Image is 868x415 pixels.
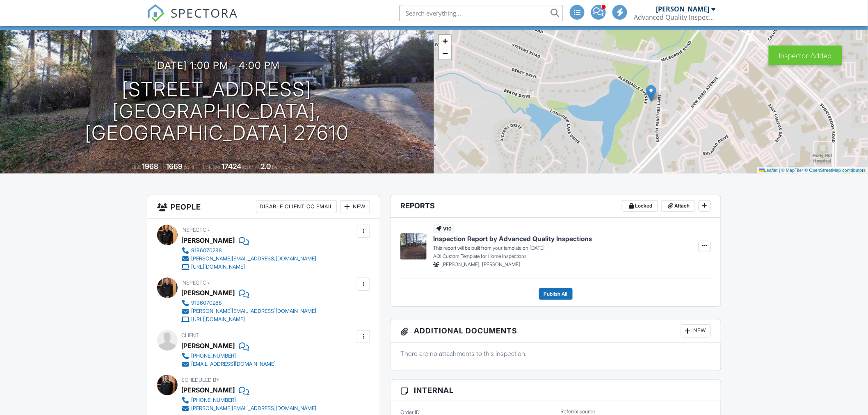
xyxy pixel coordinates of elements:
[132,164,141,170] span: Built
[181,384,235,396] div: [PERSON_NAME]
[191,300,222,306] div: 9196070288
[181,263,316,271] a: [URL][DOMAIN_NAME]
[191,405,316,412] div: [PERSON_NAME][EMAIL_ADDRESS][DOMAIN_NAME]
[147,11,238,28] a: SPECTORA
[181,234,235,246] div: [PERSON_NAME]
[439,35,451,47] a: Zoom in
[779,168,780,173] span: |
[191,361,276,367] div: [EMAIL_ADDRESS][DOMAIN_NAME]
[181,396,316,404] a: [PHONE_NUMBER]
[400,349,711,358] p: There are no attachments to this inspection.
[222,162,242,171] div: 17424
[191,247,222,254] div: 9196070288
[191,397,236,404] div: [PHONE_NUMBER]
[256,200,337,213] div: Disable Client CC Email
[154,60,280,71] h3: [DATE] 1:00 pm - 4:00 pm
[142,162,159,171] div: 1968
[191,308,316,315] div: [PERSON_NAME][EMAIL_ADDRESS][DOMAIN_NAME]
[171,4,238,21] span: SPECTORA
[443,36,448,46] span: +
[181,404,316,413] a: [PERSON_NAME][EMAIL_ADDRESS][DOMAIN_NAME]
[399,5,563,21] input: Search everything...
[681,324,711,337] div: New
[443,48,448,58] span: −
[191,316,245,323] div: [URL][DOMAIN_NAME]
[391,319,721,343] h3: Additional Documents
[759,168,778,173] a: Leaflet
[181,360,276,368] a: [EMAIL_ADDRESS][DOMAIN_NAME]
[391,380,721,401] h3: Internal
[181,287,235,299] div: [PERSON_NAME]
[181,246,316,255] a: 9196070288
[181,352,276,360] a: [PHONE_NUMBER]
[181,255,316,263] a: [PERSON_NAME][EMAIL_ADDRESS][DOMAIN_NAME]
[181,315,316,324] a: [URL][DOMAIN_NAME]
[769,46,842,65] div: Inspector Added
[646,85,656,102] img: Marker
[191,353,236,359] div: [PHONE_NUMBER]
[13,79,421,144] h1: [STREET_ADDRESS] [GEOGRAPHIC_DATA], [GEOGRAPHIC_DATA] 27610
[181,299,316,307] a: 9196070288
[439,47,451,59] a: Zoom out
[203,164,221,170] span: Lot Size
[340,200,370,213] div: New
[191,264,245,270] div: [URL][DOMAIN_NAME]
[656,5,710,13] div: [PERSON_NAME]
[184,164,196,170] span: sq. ft.
[181,340,235,352] div: [PERSON_NAME]
[147,4,165,22] img: The Best Home Inspection Software - Spectora
[147,195,380,219] h3: People
[181,377,219,383] span: Scheduled By
[805,168,866,173] a: © OpenStreetMap contributors
[167,162,183,171] div: 1669
[181,227,210,233] span: Inspector
[243,164,253,170] span: sq.ft.
[181,307,316,315] a: [PERSON_NAME][EMAIL_ADDRESS][DOMAIN_NAME]
[191,255,316,262] div: [PERSON_NAME][EMAIL_ADDRESS][DOMAIN_NAME]
[781,168,804,173] a: © MapTiler
[181,280,210,286] span: Inspector
[634,13,716,21] div: Advanced Quality Inspections LLC
[261,162,271,171] div: 2.0
[181,332,199,338] span: Client
[272,164,296,170] span: bathrooms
